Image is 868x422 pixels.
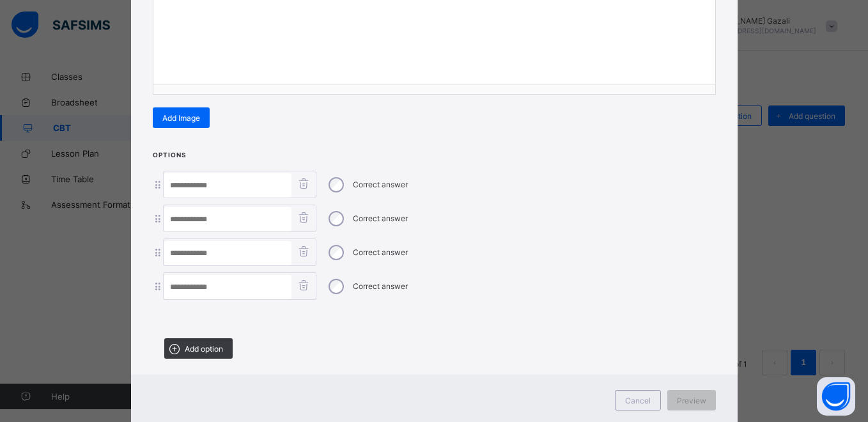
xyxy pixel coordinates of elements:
[353,247,408,257] label: Correct answer
[677,396,706,405] span: Preview
[153,151,187,159] span: Options
[353,281,408,291] label: Correct answer
[817,377,855,416] button: Open asap
[153,171,716,198] div: Correct answer
[153,272,716,300] div: Correct answer
[185,344,223,354] span: Add option
[353,214,408,223] label: Correct answer
[162,113,200,123] span: Add Image
[353,180,408,189] label: Correct answer
[153,238,716,266] div: Correct answer
[153,205,716,232] div: Correct answer
[625,396,651,405] span: Cancel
